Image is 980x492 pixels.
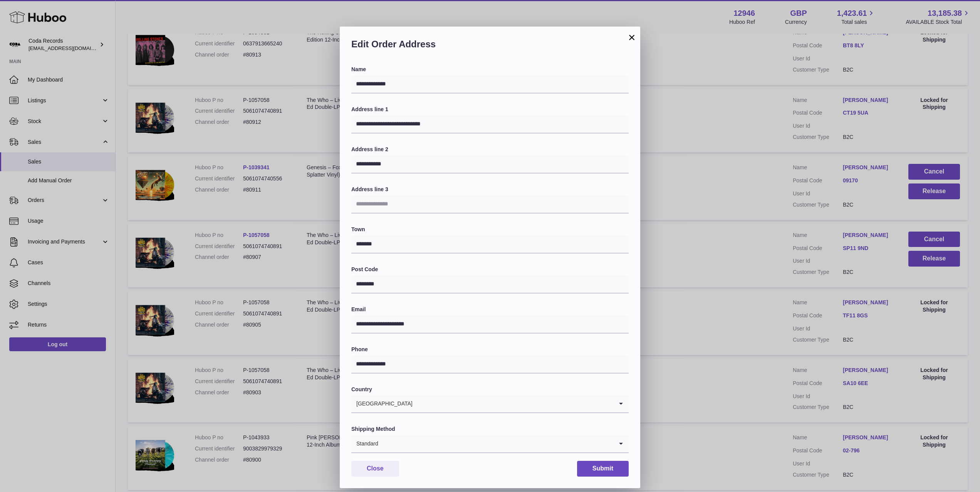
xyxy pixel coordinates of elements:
[351,226,629,233] label: Town
[351,66,629,73] label: Name
[627,33,636,42] button: ×
[351,38,629,54] h2: Edit Order Address
[351,461,399,477] button: Close
[351,435,379,452] span: Standard
[351,395,413,412] span: [GEOGRAPHIC_DATA]
[379,435,613,452] input: Search for option
[351,146,629,153] label: Address line 2
[351,266,629,273] label: Post Code
[413,395,613,412] input: Search for option
[351,346,629,353] label: Phone
[351,306,629,313] label: Email
[351,395,629,413] div: Search for option
[351,435,629,453] div: Search for option
[351,386,629,393] label: Country
[351,425,629,433] label: Shipping Method
[351,186,629,193] label: Address line 3
[577,461,629,477] button: Submit
[351,106,629,113] label: Address line 1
